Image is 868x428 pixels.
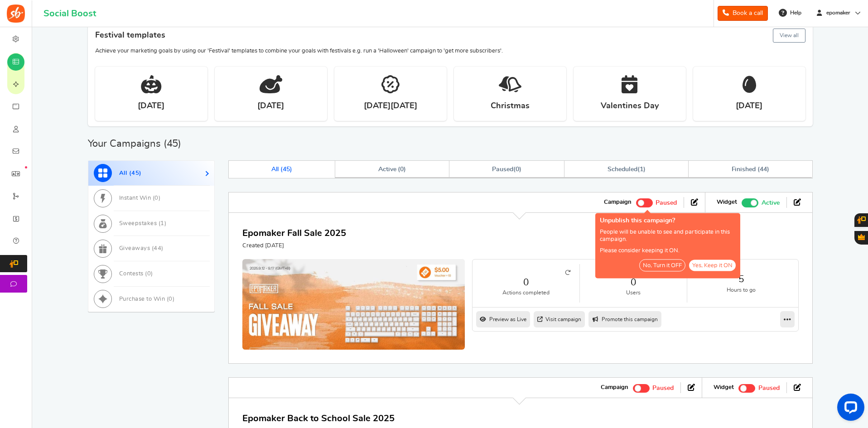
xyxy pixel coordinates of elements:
[601,384,628,392] strong: Campaign
[639,259,685,271] button: No, Turn it OFF
[656,200,677,206] span: Paused
[534,311,585,327] a: Visit campaign
[491,101,530,112] strong: Christmas
[154,245,161,251] span: 44
[119,271,153,277] span: Contests ( )
[600,229,736,243] p: People will be unable to see and participate in this campaign.
[588,311,661,327] a: Promote this campaign
[652,385,674,391] span: Paused
[119,221,167,226] span: Sweepstakes ( )
[773,29,805,43] button: View all
[242,414,395,423] a: Epomaker Back to School Sale 2025
[823,9,854,17] span: epomaker
[271,166,292,173] span: All ( )
[696,286,786,294] small: Hours to go
[160,221,164,226] span: 1
[147,271,151,277] span: 0
[710,197,786,208] li: Widget activated
[138,101,164,112] strong: [DATE]
[608,166,645,173] span: ( )
[589,289,678,297] small: Users
[758,385,780,391] span: Paused
[736,101,762,112] strong: [DATE]
[762,198,780,208] span: Active
[516,166,519,173] span: 0
[482,289,570,297] small: Actions completed
[88,139,182,148] h2: Your Campaigns ( )
[43,9,96,19] h1: Social Boost
[732,166,769,173] span: Finished ( )
[714,384,734,392] strong: Widget
[364,101,417,112] strong: [DATE][DATE]
[7,5,25,23] img: Social Boost
[788,9,801,17] span: Help
[283,166,290,173] span: 45
[154,195,159,201] span: 0
[492,166,521,173] span: ( )
[242,242,346,250] p: Created [DATE]
[601,101,659,112] strong: Valentines Day
[717,198,737,207] strong: Widget
[131,170,139,176] span: 45
[600,217,736,224] h5: Unpublish this campaign?
[167,139,178,149] span: 45
[830,390,868,428] iframe: LiveChat chat widget
[689,260,736,271] button: Yes, Keep it ON
[718,6,768,21] a: Book a call
[119,245,164,251] span: Giveaways ( )
[589,276,678,289] a: 0
[858,234,865,240] span: Gratisfaction
[640,166,643,173] span: 1
[119,195,161,201] span: Instant Win ( )
[378,166,406,173] span: Active ( )
[95,47,805,55] p: Achieve your marketing goals by using our 'Festival' templates to combine your goals with festiva...
[707,382,786,393] li: Widget activated
[600,248,736,255] p: Please consider keeping it ON.
[119,296,175,302] span: Purchase to Win ( )
[95,27,805,44] h4: Festival templates
[169,296,173,302] span: 0
[775,5,806,20] a: Help
[400,166,404,173] span: 0
[119,170,142,176] span: All ( )
[604,198,632,207] strong: Campaign
[482,276,570,289] a: 0
[854,231,868,245] button: Gratisfaction
[608,166,637,173] span: Scheduled
[25,166,27,168] em: New
[476,311,530,327] a: Preview as Live
[760,166,767,173] span: 44
[257,101,284,112] strong: [DATE]
[242,229,346,238] a: Epomaker Fall Sale 2025
[687,264,795,303] li: 5
[492,166,513,173] span: Paused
